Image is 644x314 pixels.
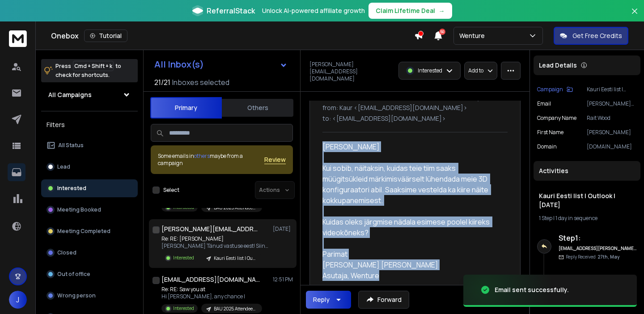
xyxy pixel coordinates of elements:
[587,115,637,122] p: Rait Wood
[41,244,138,262] button: Closed
[161,293,262,300] p: Hi [PERSON_NAME], any chance I
[539,61,577,70] p: Lead Details
[41,136,138,154] button: All Status
[41,287,138,305] button: Wrong person
[214,306,257,312] p: BAU 2025 Attendees | [DATE]
[51,30,414,42] div: Onebox
[539,215,635,222] div: |
[48,90,92,99] h1: All Campaigns
[322,103,508,112] p: from: Kaur <[EMAIL_ADDRESS][DOMAIN_NAME]>
[358,291,409,309] button: Forward
[55,62,121,80] p: Press to check for shortcuts.
[161,275,260,284] h1: [EMAIL_ADDRESS][DOMAIN_NAME]
[587,129,637,136] p: [PERSON_NAME]
[566,254,619,260] p: Reply Received
[161,225,260,233] h1: [PERSON_NAME][EMAIL_ADDRESS][DOMAIN_NAME]
[468,67,483,74] p: Add to
[629,5,640,27] button: Close banner
[587,86,637,93] p: Kauri Eesti list | Outlook | [DATE]
[559,245,637,252] h6: [EMAIL_ADDRESS][PERSON_NAME][DOMAIN_NAME]
[172,77,229,88] h3: Inboxes selected
[262,6,365,15] p: Unlock AI-powered affiliate growth
[418,67,442,74] p: Interested
[57,206,101,213] p: Meeting Booked
[194,152,210,160] span: others
[495,285,569,294] div: Email sent successfully.
[158,153,264,167] div: Some emails in maybe from a campaign
[322,270,500,281] div: Asutaja, Wenture
[9,291,27,309] button: J
[57,292,96,299] p: Wrong person
[587,100,637,107] p: [PERSON_NAME][EMAIL_ADDRESS][DOMAIN_NAME]
[84,30,127,42] button: Tutorial
[57,185,86,192] p: Interested
[537,129,563,136] p: First Name
[322,249,500,259] div: Parimat
[554,27,628,45] button: Get Free Credits
[559,233,637,243] h6: Step 1 :
[369,3,452,19] button: Claim Lifetime Deal→
[41,222,138,240] button: Meeting Completed
[439,29,445,35] span: 50
[41,201,138,219] button: Meeting Booked
[322,141,500,152] div: [PERSON_NAME]
[313,295,330,304] div: Reply
[273,225,293,233] p: [DATE]
[322,216,500,238] div: Kuidas oleks järgmise nädala esimese poolel kiireks videokõneks?
[161,286,262,293] p: Re: RE: Saw you at
[41,265,138,283] button: Out of office
[161,235,269,242] p: Re: RE: [PERSON_NAME]
[537,143,557,150] p: Domain
[322,259,500,270] div: [PERSON_NAME] [PERSON_NAME]
[306,291,351,309] button: Reply
[322,163,500,206] div: Kui sobib, näitaksin, kuidas teie tiim saaks müügitsükleid märkimisväärselt lühendada meie 3D kon...
[41,86,138,104] button: All Campaigns
[539,191,635,209] h1: Kauri Eesti list | Outlook | [DATE]
[537,100,551,107] p: Email
[207,5,255,16] span: ReferralStack
[587,143,637,150] p: [DOMAIN_NAME]
[555,214,597,222] span: 1 day in sequence
[73,61,114,71] span: Cmd + Shift + k
[147,55,295,73] button: All Inbox(s)
[41,158,138,176] button: Lead
[41,179,138,197] button: Interested
[154,60,204,69] h1: All Inbox(s)
[57,228,110,235] p: Meeting Completed
[537,86,563,93] p: Campaign
[41,119,138,131] h3: Filters
[572,31,622,40] p: Get Free Credits
[322,114,508,123] p: to: <[EMAIL_ADDRESS][DOMAIN_NAME]>
[58,142,84,149] p: All Status
[439,6,445,15] span: →
[264,155,286,164] button: Review
[161,242,269,250] p: [PERSON_NAME] Tänud vastuse eest! Siin näide
[597,254,619,260] span: 27th, May
[57,163,70,170] p: Lead
[459,31,488,40] p: Wenture
[534,161,640,181] div: Activities
[214,255,257,262] p: Kauri Eesti list | Outlook | [DATE]
[537,86,573,93] button: Campaign
[57,249,76,256] p: Closed
[57,271,90,278] p: Out of office
[537,115,576,122] p: Company Name
[309,61,393,82] p: [PERSON_NAME][EMAIL_ADDRESS][DOMAIN_NAME]
[173,255,194,261] p: Interested
[150,97,222,119] button: Primary
[154,77,170,88] span: 21 / 21
[173,305,194,312] p: Interested
[273,276,293,283] p: 12:51 PM
[214,204,257,211] p: BAU 2025 Attendees | [DATE]
[539,214,552,222] span: 1 Step
[163,187,179,194] label: Select
[222,98,293,118] button: Others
